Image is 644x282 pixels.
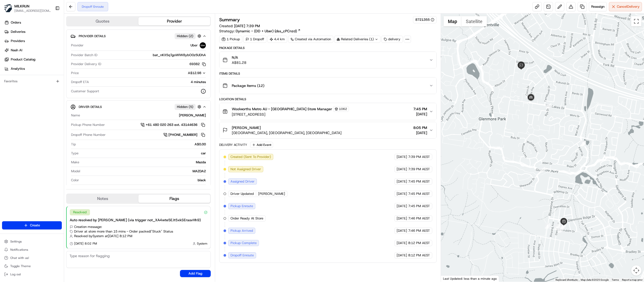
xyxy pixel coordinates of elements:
[71,43,84,48] span: Provider
[80,151,206,156] div: car
[82,113,206,118] div: [PERSON_NAME]
[397,228,407,233] span: [DATE]
[397,155,407,159] span: [DATE]
[589,2,607,11] button: Reassign
[397,253,407,258] span: [DATE]
[2,221,62,229] button: Create
[219,97,437,101] div: Location Details
[74,234,104,238] span: Resolved by System
[397,216,407,221] span: [DATE]
[2,55,64,64] a: Product Catalog
[71,80,89,84] span: Dropoff ETA
[413,125,427,130] span: 8:05 PM
[79,34,106,38] span: Provider Details
[190,43,198,48] span: Uber
[381,36,403,43] div: delivery
[81,178,206,183] div: black
[71,151,78,156] span: Type
[408,216,430,221] span: 7:46 PM AEST
[71,89,99,94] span: Customer Support
[71,32,206,40] button: Provider DetailsHidden (2)
[560,223,566,229] div: 4
[461,16,487,26] button: Show satellite imagery
[11,29,25,34] span: Deliveries
[408,204,430,208] span: 7:45 PM AEST
[70,217,207,223] div: Auto resolved by [PERSON_NAME] (via trigger not_XA4wte5EJt5xkSErasvHh9)
[81,160,206,165] div: Mazda
[397,179,407,184] span: [DATE]
[11,48,22,53] span: Nash AI
[71,133,106,137] span: Dropoff Phone Number
[180,270,211,277] button: Add Flag
[78,142,206,147] div: A$0.00
[161,71,206,75] button: A$12.98
[2,37,64,45] a: Providers
[219,17,240,22] h3: Summary
[288,36,333,43] a: Created via Automation
[10,272,21,276] span: Log out
[258,192,285,196] span: [PERSON_NAME]
[74,229,173,234] span: Driver at store more than 15 mins - Order packed | "Stuck" Status
[230,167,261,172] span: Not Assigned Driver
[230,155,271,159] span: Created (Sent To Provider)
[413,130,427,135] span: [DATE]
[219,23,260,28] span: Created:
[74,225,102,229] span: Creation message:
[71,53,97,57] span: Provider Batch ID
[415,17,434,22] div: 8721355
[558,227,563,233] div: 2
[30,223,40,228] span: Create
[140,122,206,128] a: +61 480 020 263 ext. 43144636
[442,275,459,282] img: Google
[219,77,436,94] button: Package Items (12)
[71,113,80,118] span: Name
[14,9,51,13] button: [EMAIL_ADDRESS][DOMAIN_NAME]
[232,125,261,130] span: [PERSON_NAME]
[408,167,430,172] span: 7:39 PM AEST
[219,143,247,147] div: Delivery Activity
[177,105,193,109] span: Hidden ( 5 )
[188,71,201,75] span: A$12.98
[163,132,206,138] button: [PHONE_NUMBER]
[82,169,206,174] div: MAZDA2
[413,112,427,117] span: [DATE]
[14,4,29,9] button: MILKRUN
[2,46,64,54] a: Nash AI
[138,17,210,25] button: Provider
[250,142,273,148] button: Add Event
[232,60,246,65] span: A$81.28
[230,216,263,221] span: Order Ready At Store
[219,52,436,68] button: N/AA$81.28
[555,222,560,228] div: 1
[189,62,206,66] button: 69382
[622,278,642,281] a: Report a map error
[11,39,25,43] span: Providers
[580,140,586,146] div: 9
[219,36,242,43] div: 1 Pickup
[200,42,206,48] img: uber-new-logo.jpeg
[67,17,138,25] button: Quotes
[230,253,254,258] span: Dropoff Enroute
[2,77,62,85] div: Favorites
[631,16,641,26] button: Toggle fullscreen view
[230,179,255,184] span: Assigned Driver
[444,16,461,26] button: Show street map
[168,133,197,137] span: [PHONE_NUMBER]
[236,28,297,34] span: Dynamic - (DD + Uber) (dss_cPCnzd)
[612,278,619,281] a: Terms (opens in new tab)
[219,122,436,138] button: [PERSON_NAME][GEOGRAPHIC_DATA], [GEOGRAPHIC_DATA], [GEOGRAPHIC_DATA]8:05 PM[DATE]
[631,265,641,276] button: Map camera controls
[230,192,254,196] span: Driver Updated
[71,123,105,127] span: Pickup Phone Number
[413,106,427,112] span: 7:45 PM
[397,167,407,172] span: [DATE]
[617,4,640,9] span: Cancel Delivery
[591,4,605,9] span: Reassign
[11,57,35,62] span: Product Catalog
[442,275,459,282] a: Open this area in Google Maps (opens a new window)
[4,4,12,12] img: MILKRUN
[230,228,253,233] span: Pickup Arrived
[219,46,437,50] div: Package Details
